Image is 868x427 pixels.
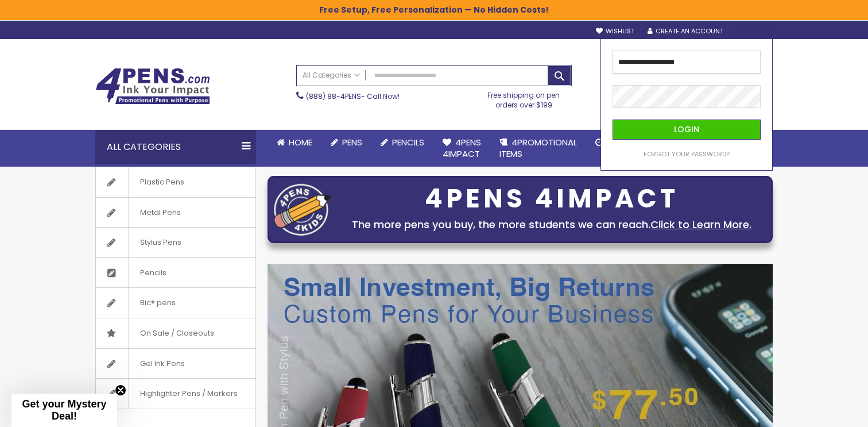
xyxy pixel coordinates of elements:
[128,288,187,318] span: Bic® pens
[95,68,210,105] img: 4Pens Custom Pens and Promotional Products
[499,136,577,160] span: 4PROMOTIONAL ITEMS
[11,394,117,427] div: Get your Mystery Deal!Close teaser
[96,379,255,409] a: Highlighter Pens / Markers
[96,349,255,379] a: Gel Ink Pens
[321,130,371,155] a: Pens
[650,217,751,232] a: Click to Learn More.
[128,379,249,409] span: Highlighter Pens / Markers
[443,136,481,160] span: 4Pens 4impact
[95,130,256,164] div: All Categories
[476,86,572,109] div: Free shipping on pen orders over $199
[289,136,312,148] span: Home
[22,398,106,422] span: Get your Mystery Deal!
[735,28,773,36] div: Sign In
[303,71,360,80] span: All Categories
[96,288,255,318] a: Bic® pens
[128,228,193,257] span: Stylus Pens
[128,258,178,288] span: Pencils
[96,167,255,197] a: Plastic Pens
[297,66,366,84] a: All Categories
[128,349,196,379] span: Gel Ink Pens
[773,396,868,427] iframe: Google Customer Reviews
[128,167,196,197] span: Plastic Pens
[96,228,255,257] a: Stylus Pens
[128,318,226,348] span: On Sale / Closeouts
[648,27,723,36] a: Create an Account
[128,198,192,228] span: Metal Pens
[674,124,699,135] span: Login
[342,136,362,148] span: Pens
[268,130,321,155] a: Home
[433,130,490,167] a: 4Pens4impact
[337,217,766,233] div: The more pens you buy, the more students we can reach.
[644,150,730,159] a: Forgot Your Password?
[644,149,730,159] span: Forgot Your Password?
[392,136,424,148] span: Pencils
[490,130,586,167] a: 4PROMOTIONALITEMS
[115,384,126,396] button: Close teaser
[274,183,331,236] img: four_pen_logo.png
[371,130,433,155] a: Pencils
[613,120,761,140] button: Login
[586,130,638,155] a: Rush
[96,258,255,288] a: Pencils
[306,91,361,101] a: (888) 88-4PENS
[337,187,766,211] div: 4PENS 4IMPACT
[596,27,634,36] a: Wishlist
[96,198,255,228] a: Metal Pens
[96,318,255,348] a: On Sale / Closeouts
[306,91,400,101] span: - Call Now!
